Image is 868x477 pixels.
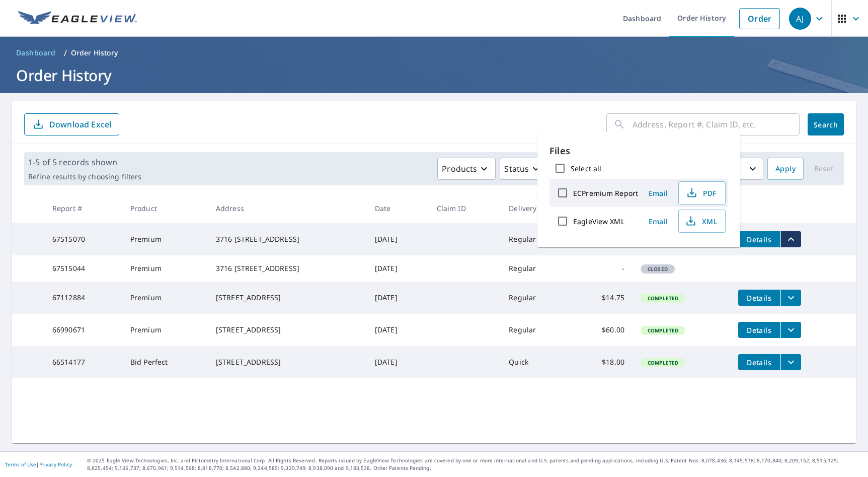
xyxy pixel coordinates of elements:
[44,193,122,223] th: Report #
[122,193,208,223] th: Product
[780,290,801,306] button: filesDropdownBtn-67112884
[216,263,359,274] div: 3716 [STREET_ADDRESS]
[216,234,359,244] div: 3716 [STREET_ADDRESS]
[780,354,801,370] button: filesDropdownBtn-66514177
[12,45,60,61] a: Dashboard
[5,461,36,468] a: Terms of Use
[122,346,208,378] td: Bid Perfect
[122,314,208,346] td: Premium
[501,282,571,314] td: Regular
[122,282,208,314] td: Premium
[501,223,571,255] td: Regular
[367,255,429,282] td: [DATE]
[744,325,774,335] span: Details
[367,223,429,255] td: [DATE]
[500,158,547,180] button: Status
[122,223,208,255] td: Premium
[744,358,774,367] span: Details
[28,172,141,181] p: Refine results by choosing filters
[216,293,359,303] div: [STREET_ADDRESS]
[571,255,633,282] td: -
[18,11,137,26] img: EV Logo
[816,120,836,129] span: Search
[571,282,633,314] td: $14.75
[44,255,122,282] td: 67515044
[216,357,359,367] div: [STREET_ADDRESS]
[646,188,670,198] span: Email
[87,457,863,472] p: © 2025 Eagle View Technologies, Inc. and Pictometry International Corp. All Rights Reserved. Repo...
[367,282,429,314] td: [DATE]
[367,193,429,223] th: Date
[216,325,359,335] div: [STREET_ADDRESS]
[738,231,780,247] button: detailsBtn-67515070
[208,193,367,223] th: Address
[44,223,122,255] td: 67515070
[642,214,674,229] button: Email
[71,48,118,58] p: Order History
[49,119,111,130] p: Download Excel
[549,144,728,158] p: Files
[685,215,717,227] span: XML
[685,187,717,199] span: PDF
[501,255,571,282] td: Regular
[767,158,804,180] button: Apply
[122,255,208,282] td: Premium
[642,265,674,272] span: Closed
[573,188,638,198] label: ECPremium Report
[738,354,780,370] button: detailsBtn-66514177
[442,163,477,175] p: Products
[39,461,72,468] a: Privacy Policy
[642,359,684,366] span: Completed
[24,113,119,135] button: Download Excel
[780,231,801,247] button: filesDropdownBtn-67515070
[44,314,122,346] td: 66990671
[642,327,684,334] span: Completed
[571,164,601,173] label: Select all
[367,346,429,378] td: [DATE]
[739,8,780,29] a: Order
[44,346,122,378] td: 66514177
[44,282,122,314] td: 67112884
[12,45,856,61] nav: breadcrumb
[633,110,800,139] input: Address, Report #, Claim ID, etc.
[367,314,429,346] td: [DATE]
[437,158,496,180] button: Products
[738,290,780,306] button: detailsBtn-67112884
[738,322,780,338] button: detailsBtn-66990671
[504,163,529,175] p: Status
[501,314,571,346] td: Regular
[64,47,67,59] li: /
[789,8,811,30] div: AJ
[571,314,633,346] td: $60.00
[678,210,726,233] button: XML
[429,193,501,223] th: Claim ID
[780,322,801,338] button: filesDropdownBtn-66990671
[12,65,856,86] h1: Order History
[808,113,844,135] button: Search
[642,295,684,302] span: Completed
[573,217,624,226] label: EagleView XML
[646,217,670,226] span: Email
[678,181,726,205] button: PDF
[501,193,571,223] th: Delivery
[744,293,774,303] span: Details
[16,48,56,58] span: Dashboard
[775,163,796,175] span: Apply
[28,156,141,168] p: 1-5 of 5 records shown
[5,461,72,467] p: |
[744,235,774,244] span: Details
[501,346,571,378] td: Quick
[571,346,633,378] td: $18.00
[642,185,674,201] button: Email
